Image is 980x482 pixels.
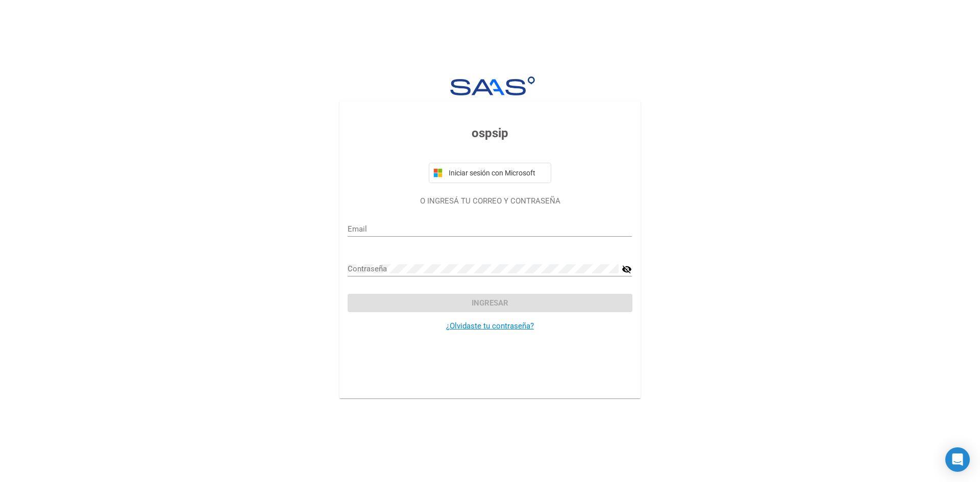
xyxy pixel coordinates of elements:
p: O INGRESÁ TU CORREO Y CONTRASEÑA [348,195,632,207]
div: Open Intercom Messenger [945,447,970,472]
a: ¿Olvidaste tu contraseña? [446,321,534,331]
mat-icon: visibility_off [622,263,632,275]
span: Iniciar sesión con Microsoft [447,169,547,177]
h3: ospsip [348,124,632,142]
button: Ingresar [348,294,632,312]
span: Ingresar [472,298,508,308]
button: Iniciar sesión con Microsoft [429,163,551,183]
